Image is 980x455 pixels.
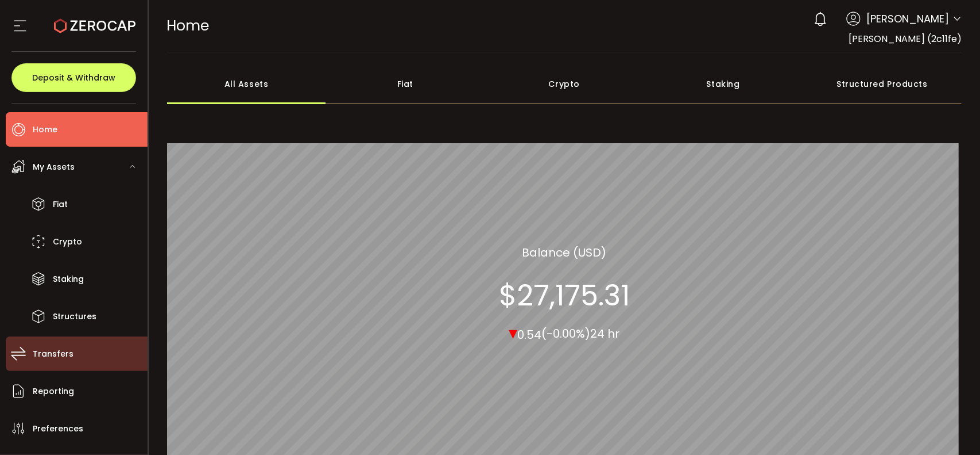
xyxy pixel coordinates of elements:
button: Deposit & Withdraw [11,63,136,92]
iframe: Chat Widget [723,18,980,455]
span: Fiat [53,196,68,213]
span: My Assets [33,159,75,175]
section: Balance (USD) [522,244,606,261]
span: Transfers [33,346,73,362]
span: Crypto [53,234,82,250]
div: All Assets [167,64,326,104]
div: Crypto [485,64,644,104]
span: Preferences [33,420,83,437]
span: Deposit & Withdraw [32,74,115,82]
span: ▾ [509,320,517,345]
span: Home [167,16,210,36]
div: Fiat [326,64,485,104]
span: 24 hr [590,326,619,342]
span: Reporting [33,383,74,400]
span: 0.54 [517,327,541,343]
span: Home [33,121,57,138]
div: Staking [644,64,803,104]
section: $27,175.31 [499,278,630,313]
span: Staking [53,271,84,288]
span: Structures [53,308,96,325]
span: [PERSON_NAME] [866,11,949,26]
span: (-0.00%) [541,326,590,342]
